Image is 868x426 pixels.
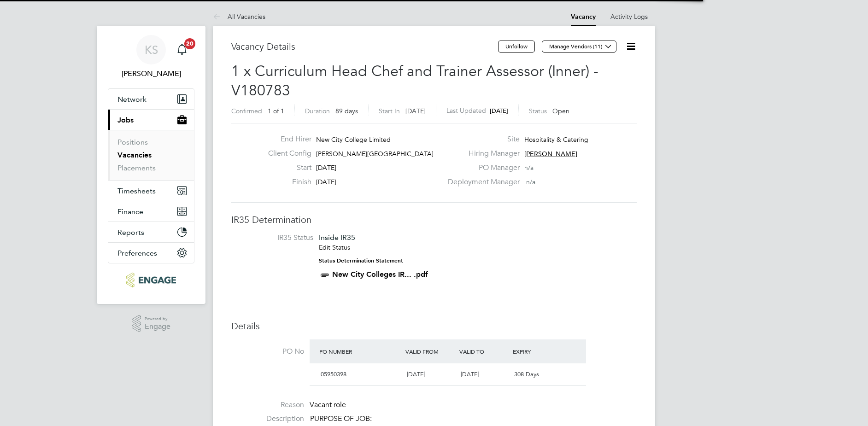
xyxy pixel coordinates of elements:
span: Reports [117,228,144,237]
span: [PERSON_NAME] [524,150,577,158]
span: n/a [526,178,535,186]
a: All Vacancies [213,12,265,21]
div: Expiry [510,343,564,360]
button: Timesheets [108,181,194,201]
span: [DATE] [316,163,336,172]
span: Katie Stafford [108,68,194,79]
label: Reason [231,400,304,410]
span: Hospitality & Catering [524,135,588,144]
label: Last Updated [446,106,486,115]
a: Go to home page [108,273,194,287]
span: 20 [184,38,195,49]
label: Confirmed [231,107,262,115]
span: Network [117,95,147,104]
span: Timesheets [117,187,156,195]
a: Placements [117,163,156,172]
label: Duration [305,107,330,115]
button: Jobs [108,110,194,130]
span: 1 x Curriculum Head Chef and Trainer Assessor (Inner) - V180783 [231,62,598,99]
a: KS[PERSON_NAME] [108,35,194,79]
span: [PERSON_NAME][GEOGRAPHIC_DATA] [316,150,434,158]
h3: IR35 Determination [231,214,637,226]
span: [DATE] [407,370,425,378]
label: Client Config [261,149,311,158]
label: Site [442,134,520,144]
button: Reports [108,222,194,242]
span: Open [552,107,569,115]
span: Jobs [117,116,134,124]
span: [DATE] [490,107,508,115]
label: Start [261,163,311,173]
span: 308 Days [514,370,539,378]
label: PO No [231,347,304,356]
label: Status [529,107,547,115]
span: Engage [145,323,170,331]
a: Activity Logs [610,12,648,21]
button: Finance [108,201,194,222]
label: Deployment Manager [442,177,520,187]
span: Finance [117,207,143,216]
a: 20 [173,35,191,64]
span: [DATE] [316,178,336,186]
span: [DATE] [461,370,479,378]
a: Vacancies [117,151,152,159]
span: 89 days [335,107,358,115]
button: Preferences [108,243,194,263]
label: PO Manager [442,163,520,173]
span: 1 of 1 [268,107,284,115]
strong: Status Determination Statement [319,257,403,264]
a: Positions [117,138,148,146]
label: Description [231,414,304,424]
span: Vacant role [310,400,346,409]
a: Vacancy [571,13,596,21]
label: IR35 Status [240,233,313,243]
div: Valid To [457,343,511,360]
span: New City College Limited [316,135,391,144]
button: Unfollow [498,41,535,53]
span: [DATE] [405,107,426,115]
button: Network [108,89,194,109]
div: PO Number [317,343,403,360]
h3: Details [231,320,637,332]
label: Hiring Manager [442,149,520,158]
a: Edit Status [319,243,350,251]
p: PURPOSE OF JOB: [310,414,637,424]
span: Preferences [117,249,157,257]
span: 05950398 [321,370,346,378]
span: Inside IR35 [319,233,355,242]
div: Valid From [403,343,457,360]
a: New City Colleges IR... .pdf [332,270,428,279]
span: KS [145,44,158,56]
img: ncclondon-logo-retina.png [126,273,176,287]
div: Jobs [108,130,194,180]
label: Start In [379,107,400,115]
span: n/a [524,163,534,172]
a: Powered byEngage [132,315,171,333]
button: Manage Vendors (11) [542,41,616,53]
label: Finish [261,177,311,187]
span: Powered by [145,315,170,323]
h3: Vacancy Details [231,41,498,53]
nav: Main navigation [97,26,205,304]
label: End Hirer [261,134,311,144]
